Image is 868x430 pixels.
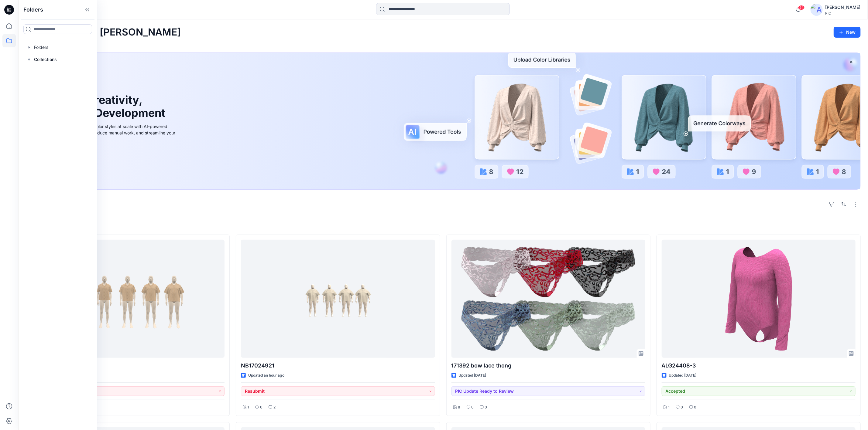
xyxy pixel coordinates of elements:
[451,361,645,370] p: 171392 bow lace thong
[834,27,861,38] button: New
[825,11,860,15] div: PIC
[40,123,177,142] div: Explore ideas faster and recolor styles at scale with AI-powered tools that boost creativity, red...
[458,404,461,411] p: 8
[825,4,860,11] div: [PERSON_NAME]
[40,93,168,120] h1: Unleash Creativity, Speed Up Development
[26,27,181,38] h2: Welcome back, [PERSON_NAME]
[811,4,823,16] img: avatar
[662,361,856,370] p: ALG24408-3
[241,240,435,358] a: NB17024921
[273,404,276,411] p: 2
[669,372,697,379] p: Updated [DATE]
[662,240,856,358] a: ALG24408-3
[31,240,225,358] a: NB17024919
[681,404,683,411] p: 0
[472,404,474,411] p: 0
[694,404,697,411] p: 0
[459,372,486,379] p: Updated [DATE]
[485,404,487,411] p: 0
[248,372,284,379] p: Updated an hour ago
[798,5,805,10] span: 54
[34,56,57,63] p: Collections
[40,150,177,162] a: Discover more
[248,404,249,411] p: 1
[260,404,262,411] p: 0
[26,221,861,229] h4: Styles
[31,361,225,370] p: NB17024919
[668,404,670,411] p: 1
[241,361,435,370] p: NB17024921
[451,240,645,358] a: 171392 bow lace thong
